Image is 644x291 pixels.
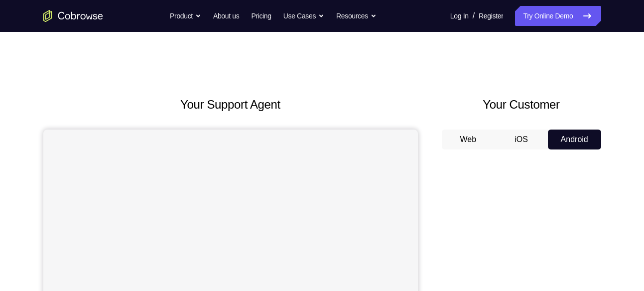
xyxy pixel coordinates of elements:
h2: Your Support Agent [43,96,418,114]
a: Log In [450,6,469,26]
a: Try Online Demo [515,6,601,26]
button: Android [548,130,601,149]
a: Go to the home page [43,10,103,22]
a: Register [479,6,503,26]
button: Resources [336,6,377,26]
a: About us [213,6,239,26]
h2: Your Customer [442,96,601,114]
span: / [473,10,475,22]
a: Pricing [251,6,271,26]
button: Product [170,6,201,26]
button: Web [442,130,495,149]
button: Use Cases [283,6,324,26]
button: iOS [495,130,548,149]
